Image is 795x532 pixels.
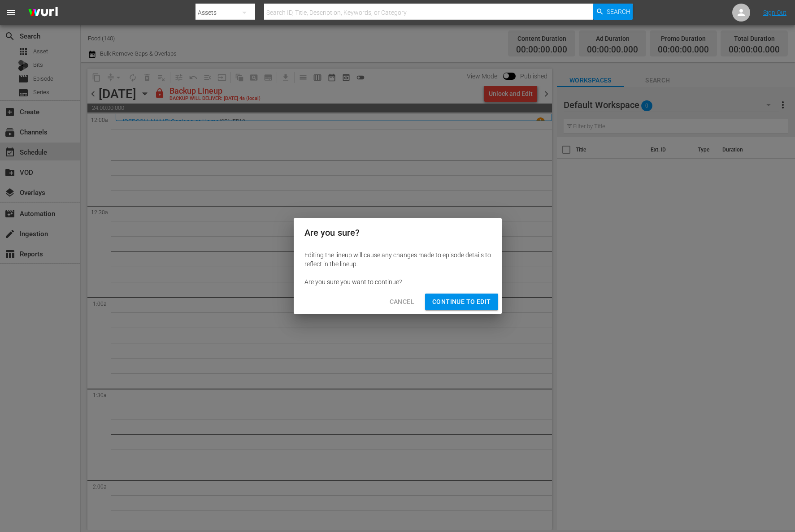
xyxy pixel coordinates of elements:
[390,296,414,307] span: Cancel
[304,225,491,240] h2: Are you sure?
[432,296,491,307] span: Continue to Edit
[5,7,16,18] span: menu
[607,4,630,20] span: Search
[763,9,786,16] a: Sign Out
[304,251,491,268] div: Editing the lineup will cause any changes made to episode details to reflect in the lineup.
[382,294,421,310] button: Cancel
[304,277,491,286] div: Are you sure you want to continue?
[22,2,65,23] img: ans4CAIJ8jUAAAAAAAAAAAAAAAAAAAAAAAAgQb4GAAAAAAAAAAAAAAAAAAAAAAAAJMjXAAAAAAAAAAAAAAAAAAAAAAAAgAT5G...
[425,294,498,310] button: Continue to Edit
